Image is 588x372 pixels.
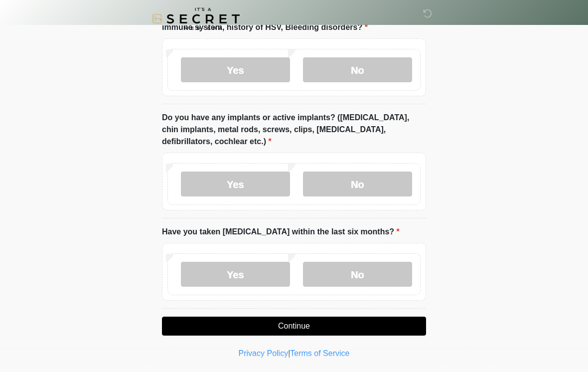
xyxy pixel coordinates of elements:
img: It's A Secret Med Spa Logo [152,7,240,30]
label: No [303,57,412,82]
label: Yes [181,262,290,287]
label: Have you taken [MEDICAL_DATA] within the last six months? [162,226,400,238]
a: | [288,349,290,358]
label: Yes [181,57,290,82]
a: Terms of Service [290,349,349,358]
label: No [303,172,412,196]
button: Continue [162,317,426,336]
label: Do you have any implants or active implants? ([MEDICAL_DATA], chin implants, metal rods, screws, ... [162,112,426,148]
a: Privacy Policy [239,349,289,358]
label: Yes [181,172,290,196]
label: No [303,262,412,287]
